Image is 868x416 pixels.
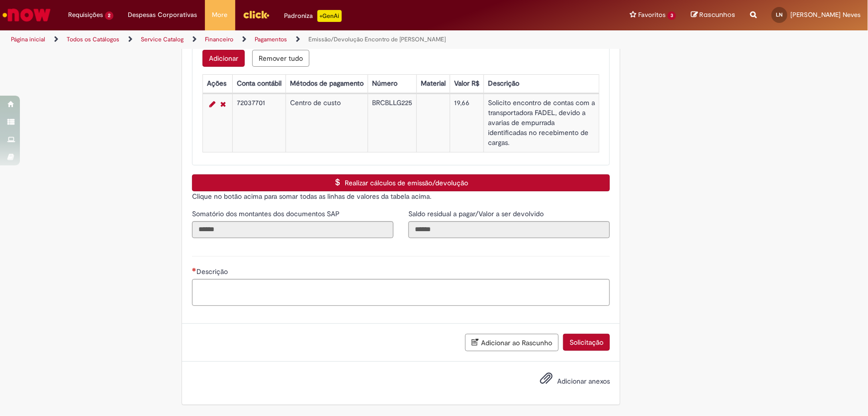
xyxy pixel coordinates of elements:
input: Somatório dos montantes dos documentos SAP [192,221,393,238]
img: ServiceNow [1,5,52,25]
span: Rascunhos [699,10,735,19]
span: Somente leitura - Somatório dos montantes dos documentos SAP [192,209,342,218]
th: Métodos de pagamento [286,74,368,93]
span: Somente leitura - Saldo residual a pagar/Valor a ser devolvido [408,209,546,218]
span: 3 [668,11,676,20]
button: Remove all rows for Dados de emissão/devolução [252,50,309,67]
a: Service Catalog [141,35,184,43]
img: click_logo_yellow_360x200.png [243,7,270,22]
p: Clique no botão acima para somar todas as linhas de valores da tabela acima. [192,191,610,201]
th: Valor R$ [450,74,484,93]
button: Add a row for Dados de emissão/devolução [202,50,245,67]
span: [PERSON_NAME] Neves [790,10,861,19]
td: Solicito encontro de contas com a transportadora FADEL, devido a avarias de empurrada identificad... [484,94,599,152]
a: Pagamentos [255,35,287,43]
td: Centro de custo [286,94,368,152]
a: Página inicial [11,35,45,43]
span: LN [776,11,783,18]
button: Solicitação [563,334,610,351]
td: BRCBLLG225 [368,94,417,152]
th: Número [368,74,417,93]
th: Conta contábil [233,74,286,93]
th: Descrição [484,74,599,93]
span: 2 [105,11,113,20]
label: Somente leitura - Saldo residual a pagar/Valor a ser devolvido [408,209,546,219]
th: Ações [203,74,233,93]
p: +GenAi [317,10,342,22]
a: Remover linha 1 [218,98,228,110]
button: Realizar cálculos de emissão/devolução [192,174,610,191]
td: 19,66 [450,94,484,152]
td: 72037701 [233,94,286,152]
input: Saldo residual a pagar/Valor a ser devolvido [408,221,610,238]
a: Editar Linha 1 [207,98,218,110]
span: Favoritos [638,10,666,20]
a: Financeiro [205,35,233,43]
ul: Trilhas de página [7,30,571,49]
textarea: Descrição [192,279,610,306]
label: Somente leitura - Somatório dos montantes dos documentos SAP [192,209,342,219]
button: Adicionar anexos [537,369,555,392]
a: Todos os Catálogos [67,35,119,43]
button: Adicionar ao Rascunho [465,334,559,351]
span: Descrição [196,267,230,276]
th: Material [417,74,450,93]
span: Despesas Corporativas [128,10,197,20]
span: More [212,10,228,20]
span: Requisições [68,10,103,20]
a: Emissão/Devolução Encontro de [PERSON_NAME] [308,35,446,43]
span: Adicionar anexos [557,377,610,386]
a: Rascunhos [691,10,735,20]
span: Necessários [192,268,196,272]
div: Padroniza [285,10,342,22]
